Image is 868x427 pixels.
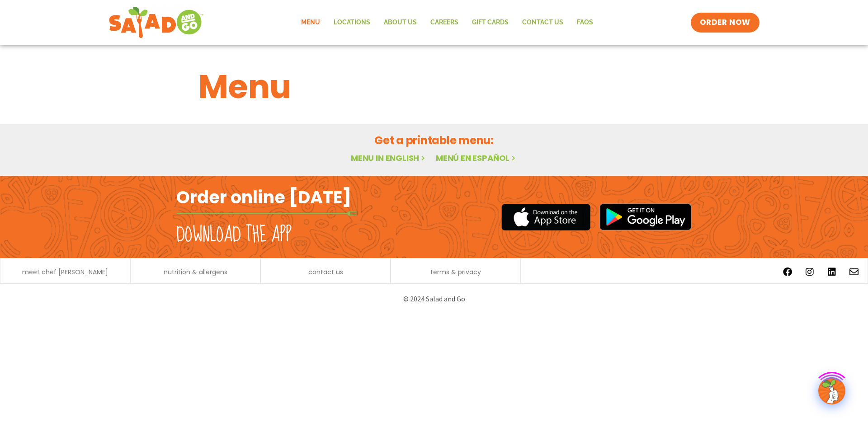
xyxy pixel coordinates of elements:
[327,12,377,33] a: Locations
[691,13,759,33] a: ORDER NOW
[351,152,427,164] a: Menu in English
[599,203,692,230] img: google_play
[308,269,343,275] a: contact us
[176,186,351,208] h2: Order online [DATE]
[108,5,204,41] img: new-SAG-logo-768×292
[515,12,570,33] a: Contact Us
[700,17,750,28] span: ORDER NOW
[377,12,424,33] a: About Us
[22,269,108,275] a: meet chef [PERSON_NAME]
[424,12,465,33] a: Careers
[164,269,227,275] a: nutrition & allergens
[198,132,670,148] h2: Get a printable menu:
[501,202,590,232] img: appstore
[176,222,292,248] h2: Download the app
[436,152,517,164] a: Menú en español
[294,12,327,33] a: Menu
[176,211,357,216] img: fork
[294,12,600,33] nav: Menu
[570,12,600,33] a: FAQs
[198,62,670,111] h1: Menu
[181,293,687,305] p: © 2024 Salad and Go
[430,269,481,275] a: terms & privacy
[465,12,515,33] a: GIFT CARDS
